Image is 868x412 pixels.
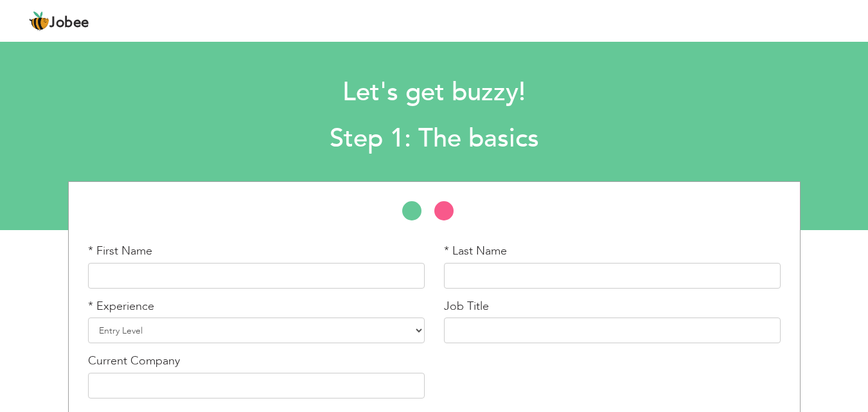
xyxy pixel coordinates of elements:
img: jobee.io [29,11,49,31]
label: Job Title [444,298,489,315]
label: Current Company [88,353,180,370]
span: Jobee [49,16,89,30]
h2: Step 1: The basics [118,122,750,156]
label: * Last Name [444,243,507,260]
label: * First Name [88,243,152,260]
h1: Let's get buzzy! [118,76,750,109]
label: * Experience [88,298,154,315]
